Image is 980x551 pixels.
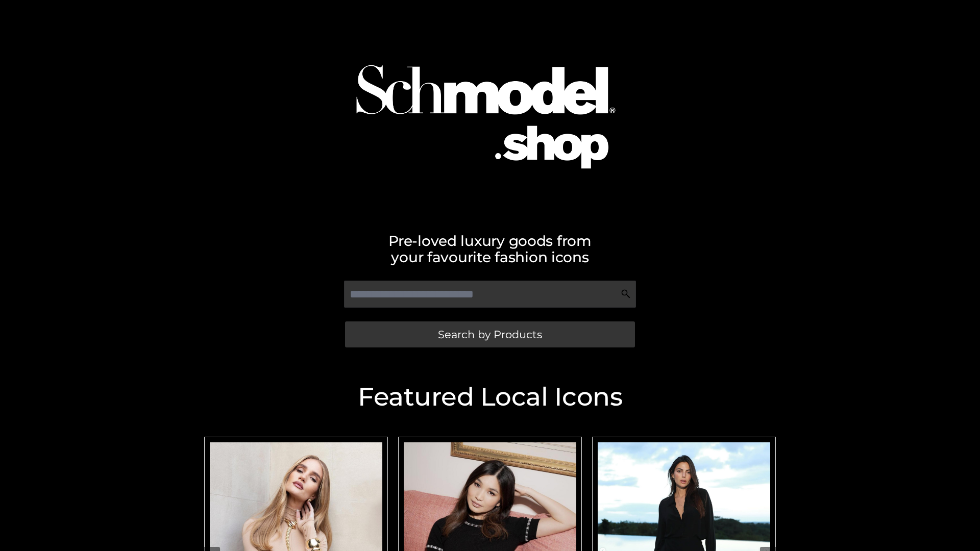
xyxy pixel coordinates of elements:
h2: Pre-loved luxury goods from your favourite fashion icons [199,233,781,265]
img: Search Icon [621,289,631,299]
span: Search by Products [438,329,542,340]
a: Search by Products [345,321,635,347]
h2: Featured Local Icons​ [199,384,781,410]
